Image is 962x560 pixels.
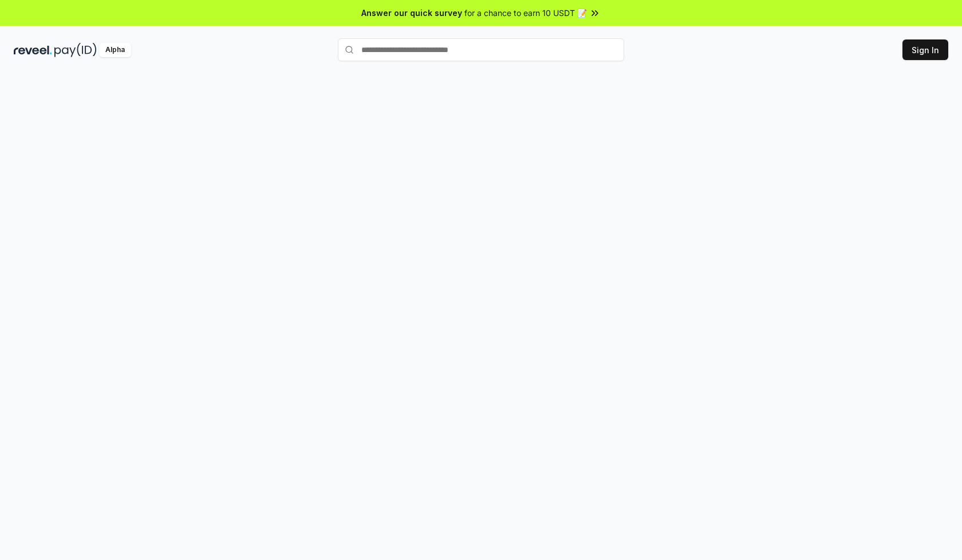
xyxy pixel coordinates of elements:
[99,43,131,57] div: Alpha
[902,39,948,60] button: Sign In
[14,43,52,57] img: reveel_dark
[361,7,462,19] span: Answer our quick survey
[464,7,587,19] span: for a chance to earn 10 USDT 📝
[54,43,97,57] img: pay_id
